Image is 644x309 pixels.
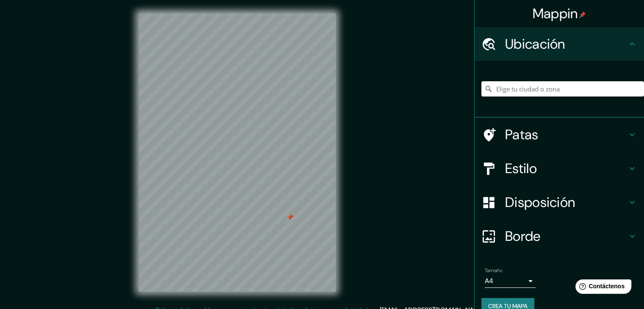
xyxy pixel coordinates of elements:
iframe: Lanzador de widgets de ayuda [569,276,635,300]
font: Borde [505,227,541,245]
div: Ubicación [475,27,644,61]
div: Patas [475,118,644,152]
font: Disposición [505,193,575,211]
font: Patas [505,126,539,143]
font: Mappin [533,5,578,22]
div: Borde [475,219,644,253]
font: Ubicación [505,35,565,53]
font: A4 [485,276,493,285]
input: Elige tu ciudad o zona [481,81,644,97]
font: Estilo [505,160,537,177]
div: Disposición [475,185,644,219]
canvas: Mapa [139,14,336,292]
div: Estilo [475,152,644,185]
div: A4 [485,274,536,288]
font: Tamaño [485,267,502,274]
img: pin-icon.png [579,11,586,18]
